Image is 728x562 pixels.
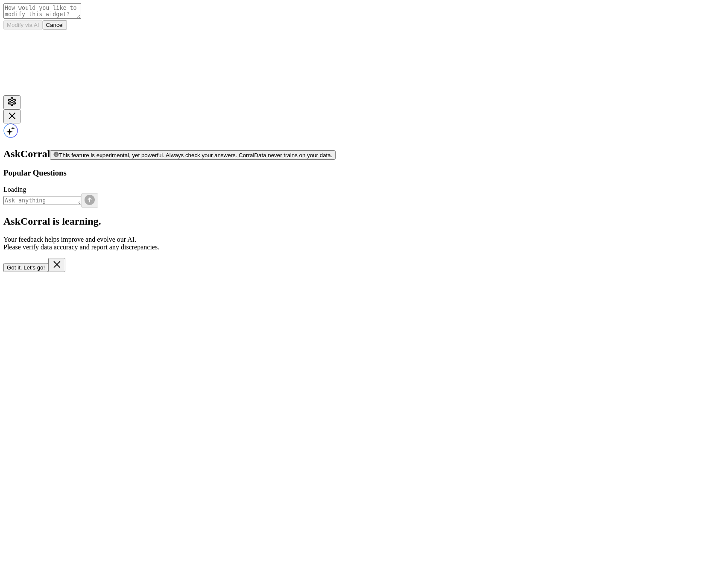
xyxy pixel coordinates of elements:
[59,152,332,158] span: This feature is experimental, yet powerful. Always check your answers. CorralData never trains on...
[43,20,67,29] button: Cancel
[3,168,725,178] h3: Popular Questions
[50,150,336,160] button: This feature is experimental, yet powerful. Always check your answers. CorralData never trains on...
[3,263,48,272] button: Got it. Let's go!
[3,148,50,159] span: AskCorral
[3,186,725,193] div: Loading
[3,20,43,29] button: Modify via AI
[3,236,725,251] p: Your feedback helps improve and evolve our AI. Please verify data accuracy and report any discrep...
[3,216,725,227] h2: AskCorral is learning.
